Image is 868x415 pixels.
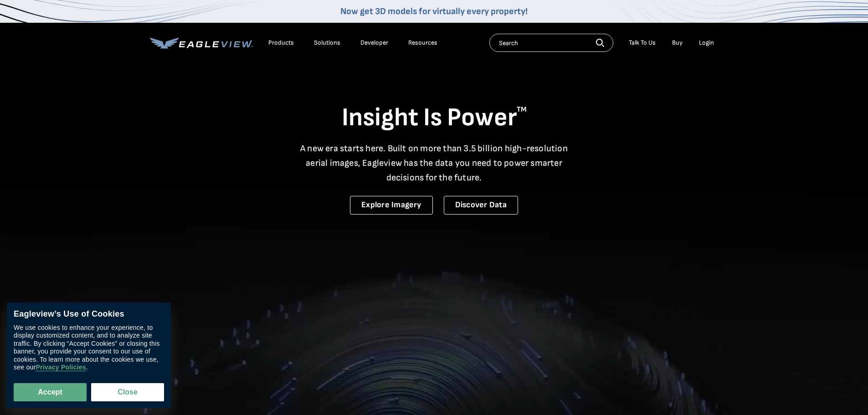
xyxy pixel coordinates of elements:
[314,39,340,47] div: Solutions
[672,39,683,47] a: Buy
[150,102,719,134] h1: Insight Is Power
[340,6,528,17] a: Now get 3D models for virtually every property!
[408,39,437,47] div: Resources
[350,196,433,215] a: Explore Imagery
[517,105,527,114] sup: TM
[268,39,294,47] div: Products
[360,39,388,47] a: Developer
[14,309,164,319] div: Eagleview’s Use of Cookies
[295,141,574,185] p: A new era starts here. Built on more than 3.5 billion high-resolution aerial images, Eagleview ha...
[36,364,86,372] a: Privacy Policies
[14,383,87,401] button: Accept
[91,383,164,401] button: Close
[14,324,164,372] div: We use cookies to enhance your experience, to display customized content, and to analyze site tra...
[699,39,714,47] div: Login
[489,34,613,52] input: Search
[629,39,656,47] div: Talk To Us
[444,196,518,215] a: Discover Data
